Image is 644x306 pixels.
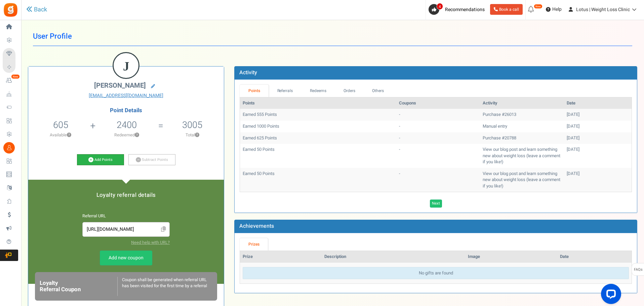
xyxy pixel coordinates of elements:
button: ? [135,133,139,137]
p: Total [164,132,220,138]
td: Earned 1000 Points [240,121,396,132]
th: Image [465,251,557,263]
h6: Referral URL [82,214,170,219]
a: Subtract Points [128,154,175,166]
p: Redeemed [96,132,157,138]
td: Purchase #26013 [480,109,564,121]
td: - [396,168,480,192]
td: Earned 625 Points [240,132,396,144]
th: Points [240,97,396,109]
td: Earned 555 Points [240,109,396,121]
span: Click to Copy [158,224,169,235]
b: Achievements [239,222,274,230]
h6: Loyalty Referral Coupon [40,280,117,293]
th: Date [557,251,632,263]
a: Help [543,4,564,15]
a: Next [430,200,442,208]
a: Add Points [77,154,124,166]
div: [DATE] [567,171,629,177]
img: Gratisfaction [3,2,18,17]
button: ? [195,133,199,137]
a: Referrals [269,85,301,97]
a: Points [240,85,269,97]
span: Help [551,6,562,13]
th: Date [564,97,632,109]
div: [DATE] [567,123,629,130]
span: [PERSON_NAME] [94,81,146,90]
em: New [11,74,20,79]
th: Description [322,251,465,263]
span: FAQs [634,263,643,276]
b: Activity [239,69,257,77]
td: View our blog post and learn something new about weight loss (leave a comment if you like!) [480,144,564,168]
td: Earned 50 Points [240,144,396,168]
div: Coupon shall be generated when referral URL has been visited for the first time by a referral [117,277,212,296]
a: 4 Recommendations [429,4,487,15]
h5: Loyalty referral details [35,192,217,198]
em: New [534,4,542,9]
th: Activity [480,97,564,109]
span: 605 [53,118,68,132]
span: Manual entry [483,123,507,129]
td: - [396,121,480,132]
a: Prizes [240,238,268,251]
td: - [396,132,480,144]
div: No gifts are found [243,267,629,279]
a: New [3,75,18,86]
a: Book a call [490,4,523,15]
h1: User Profile [33,27,632,46]
td: View our blog post and learn something new about weight loss (leave a comment if you like!) [480,168,564,192]
a: Others [364,85,393,97]
a: Orders [335,85,364,97]
h5: 3005 [182,120,202,130]
span: Lotus | Weight Loss Clinic [576,6,630,13]
span: Recommendations [445,6,485,13]
button: ? [67,133,71,137]
td: - [396,144,480,168]
span: 4 [437,3,443,10]
a: [EMAIL_ADDRESS][DOMAIN_NAME] [33,92,219,99]
th: Prize [240,251,321,263]
a: Need help with URL? [131,239,170,246]
p: Available [32,132,89,138]
td: - [396,109,480,121]
h4: Point Details [28,107,224,114]
td: Earned 50 Points [240,168,396,192]
figcaption: J [114,53,138,79]
h5: 2400 [117,120,137,130]
div: [DATE] [567,146,629,153]
th: Coupons [396,97,480,109]
div: [DATE] [567,135,629,141]
a: Add new coupon [100,251,152,265]
div: [DATE] [567,112,629,118]
a: Redeems [301,85,335,97]
td: Purchase #20788 [480,132,564,144]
